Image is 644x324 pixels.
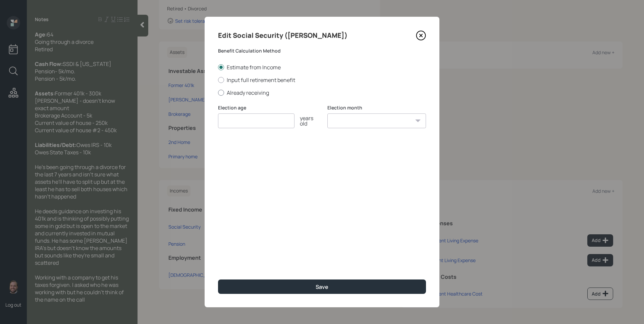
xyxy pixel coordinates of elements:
label: Input full retirement benefit [218,76,426,84]
label: Estimate from Income [218,64,426,71]
label: Already receiving [218,89,426,96]
h4: Edit Social Security ([PERSON_NAME]) [218,30,347,41]
label: Benefit Calculation Method [218,48,426,54]
div: years old [294,115,317,126]
label: Election age [218,104,317,111]
button: Save [218,279,426,294]
div: Save [316,283,328,291]
label: Election month [327,104,426,111]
